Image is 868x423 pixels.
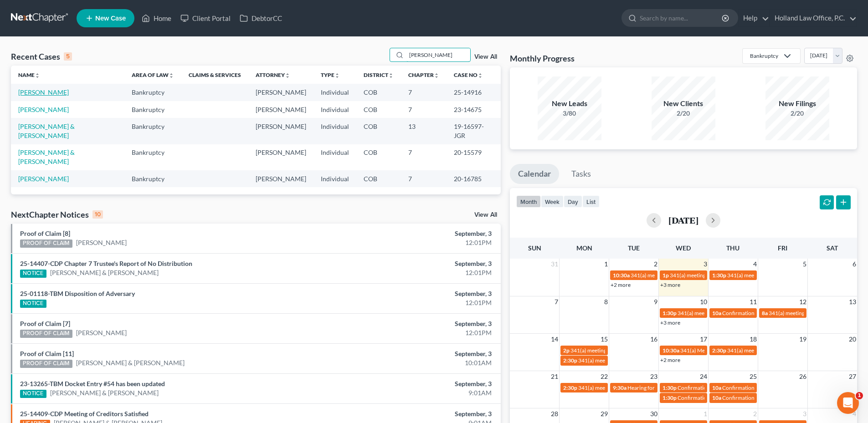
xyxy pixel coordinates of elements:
div: September, 3 [340,259,492,268]
span: 10:30a [613,272,630,279]
a: +2 more [660,357,680,363]
span: 10a [712,384,721,391]
a: [PERSON_NAME] [18,88,69,96]
td: COB [356,101,401,118]
span: 341(a) meeting for [PERSON_NAME] [727,347,815,354]
button: list [582,195,600,208]
span: 341(a) Meeting for [PERSON_NAME] [680,347,769,354]
div: NOTICE [20,390,46,398]
td: 13 [401,118,447,144]
a: [PERSON_NAME] [18,106,69,113]
td: Individual [313,170,356,187]
span: 341(a) meeting for [PERSON_NAME] & [PERSON_NAME] [670,272,806,279]
td: Individual [313,84,356,101]
span: 341(a) meeting for [MEDICAL_DATA][PERSON_NAME] [578,357,710,364]
i: unfold_more [478,73,483,78]
span: 8 [603,296,609,307]
span: 26 [798,371,807,382]
span: Wed [676,244,691,252]
div: September, 3 [340,349,492,358]
i: unfold_more [388,73,394,78]
i: unfold_more [334,73,340,78]
td: Bankruptcy [124,118,181,144]
td: [PERSON_NAME] [248,170,313,187]
span: 1:30p [712,272,726,279]
td: COB [356,170,401,187]
button: week [541,195,564,208]
td: Bankruptcy [124,101,181,118]
a: Nameunfold_more [18,71,40,78]
a: 23-13265-TBM Docket Entry #54 has been updated [20,380,165,387]
div: PROOF OF CLAIM [20,330,72,338]
a: Holland Law Office, P.C. [770,10,857,26]
span: 4 [752,259,758,270]
a: Proof of Claim [11] [20,350,74,357]
a: 25-01118-TBM Disposition of Adversary [20,290,135,297]
a: Help [739,10,769,26]
td: 7 [401,170,447,187]
div: New Clients [652,98,715,109]
span: Thu [726,244,740,252]
span: 9 [653,296,658,307]
a: [PERSON_NAME] [76,328,127,337]
a: +3 more [660,319,680,326]
span: Sun [528,244,541,252]
a: Area of Lawunfold_more [132,71,174,78]
td: [PERSON_NAME] [248,84,313,101]
td: Individual [313,144,356,170]
i: unfold_more [434,73,439,78]
span: 16 [649,334,658,345]
span: 25 [749,371,758,382]
span: 1 [603,259,609,270]
span: 19 [798,334,807,345]
span: 27 [848,371,857,382]
i: unfold_more [285,73,290,78]
span: 10a [712,394,721,401]
span: 341(a) meeting for [PERSON_NAME] [769,310,857,316]
span: 9:30a [613,384,627,391]
span: 1p [663,272,669,279]
div: NOTICE [20,270,46,278]
div: 12:01PM [340,268,492,277]
td: COB [356,144,401,170]
i: unfold_more [169,73,174,78]
i: unfold_more [35,73,40,78]
span: 341(a) meeting for [PERSON_NAME] [727,272,815,279]
h3: Monthly Progress [510,53,575,64]
td: Bankruptcy [124,144,181,170]
span: 15 [600,334,609,345]
td: 23-14675 [447,101,501,118]
div: 12:01PM [340,298,492,307]
td: Individual [313,101,356,118]
h2: [DATE] [668,215,699,225]
a: Districtunfold_more [364,71,394,78]
span: New Case [95,15,126,22]
div: NOTICE [20,300,46,308]
span: 31 [550,259,559,270]
td: Bankruptcy [124,84,181,101]
td: 7 [401,84,447,101]
a: Case Nounfold_more [454,71,483,78]
td: 7 [401,101,447,118]
a: Client Portal [176,10,235,26]
a: View All [474,212,497,218]
div: September, 3 [340,409,492,418]
a: 25-14409-CDP Meeting of Creditors Satisfied [20,410,149,418]
td: COB [356,118,401,144]
span: 8a [762,310,768,316]
a: Calendar [510,164,559,184]
span: 341(a) meeting for [PERSON_NAME] [678,310,765,316]
a: Proof of Claim [7] [20,320,70,327]
input: Search by name... [640,10,723,26]
span: Sat [827,244,838,252]
td: 20-16785 [447,170,501,187]
input: Search by name... [406,48,470,61]
td: 7 [401,144,447,170]
td: 20-15579 [447,144,501,170]
a: [PERSON_NAME] & [PERSON_NAME] [50,268,159,277]
div: 5 [64,52,72,61]
div: 10 [92,210,103,219]
div: September, 3 [340,229,492,238]
a: DebtorCC [235,10,287,26]
a: +2 more [611,281,631,288]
